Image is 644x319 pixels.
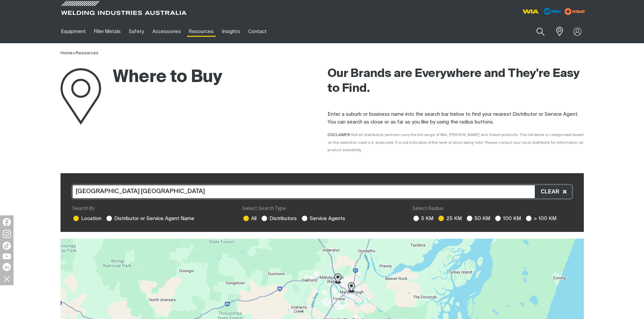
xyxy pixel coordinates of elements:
[437,216,462,221] label: 25 KM
[541,187,563,196] span: Clear
[57,20,90,43] a: Equipment
[412,205,572,212] div: Select Radius
[242,216,257,221] label: All
[525,216,556,221] label: > 100 KM
[90,20,125,43] a: Filler Metals
[3,230,11,238] img: Instagram
[3,263,11,271] img: LinkedIn
[218,20,244,43] a: Insights
[412,216,433,221] label: 5 KM
[244,20,271,43] a: Contact
[3,254,11,259] img: YouTube
[76,51,98,55] a: Resources
[148,20,185,43] a: Accessories
[105,216,194,221] label: Distributor or Service Agent Name
[328,133,583,152] span: Not all distribution partners carry the full range of WIA, [PERSON_NAME] and Hobart products. The...
[563,6,587,17] img: miller
[185,20,218,43] a: Resources
[328,133,583,152] span: DISCLAIMER:
[494,216,521,221] label: 100 KM
[535,185,571,198] button: Clear
[61,51,73,55] a: Home
[73,51,76,55] span: >
[61,67,222,88] h1: Where to Buy
[242,205,402,212] div: Select Search Type
[529,24,552,39] button: Search products
[3,242,11,250] img: TikTok
[1,273,13,285] img: hide socials
[520,24,552,39] input: Product name or item number...
[72,216,101,221] label: Location
[57,20,455,43] nav: Main
[72,185,572,198] input: Search location
[328,67,584,96] h2: Our Brands are Everywhere and They're Easy to Find.
[328,111,584,126] p: Enter a suburb or business name into the search bar below to find your nearest Distributor or Ser...
[125,20,148,43] a: Safety
[301,216,345,221] label: Service Agents
[3,218,11,226] img: Facebook
[72,205,232,212] div: Search By
[466,216,490,221] label: 50 KM
[261,216,297,221] label: Distributors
